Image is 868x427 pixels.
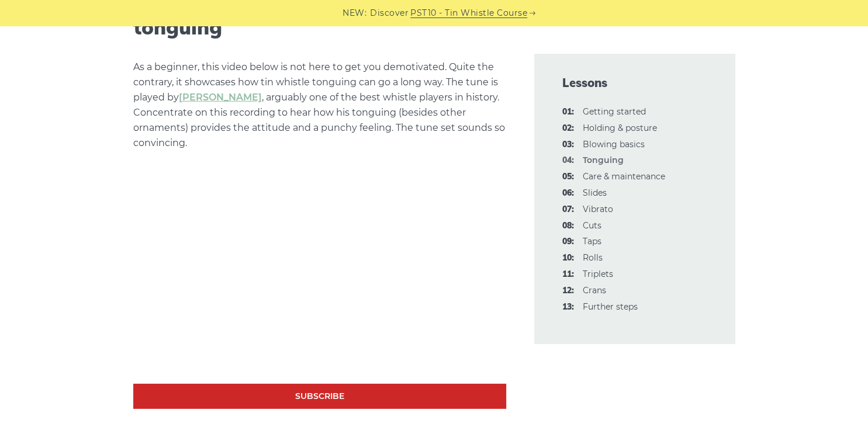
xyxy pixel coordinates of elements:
[562,251,574,265] span: 10:
[583,252,603,263] a: 10:Rolls
[562,300,574,314] span: 13:
[562,203,574,217] span: 07:
[583,236,601,247] a: 09:Taps
[370,6,409,20] span: Discover
[562,138,574,152] span: 03:
[583,204,613,214] a: 07:Vibrato
[583,285,606,296] a: 12:Crans
[562,170,574,184] span: 05:
[583,269,613,279] a: 11:Triplets
[583,123,657,133] a: 02:Holding & posture
[562,105,574,119] span: 01:
[583,220,601,231] a: 08:Cuts
[583,171,665,182] a: 05:Care & maintenance
[583,155,624,165] strong: Tonguing
[583,106,646,117] a: 01:Getting started
[562,154,574,168] span: 04:
[343,6,366,20] span: NEW:
[562,235,574,249] span: 09:
[179,92,262,103] a: [PERSON_NAME]
[562,284,574,298] span: 12:
[133,384,506,409] a: Subscribe
[562,219,574,233] span: 08:
[562,268,574,282] span: 11:
[583,139,645,150] a: 03:Blowing basics
[583,188,607,198] a: 06:Slides
[410,6,527,20] a: PST10 - Tin Whistle Course
[583,301,638,312] a: 13:Further steps
[562,186,574,200] span: 06:
[562,121,574,136] span: 02:
[133,175,506,384] iframe: Brian Finnegan & Joseph Carmichael Irish Medley
[133,60,506,151] p: As a beginner, this video below is not here to get you demotivated. Quite the contrary, it showca...
[562,75,707,91] span: Lessons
